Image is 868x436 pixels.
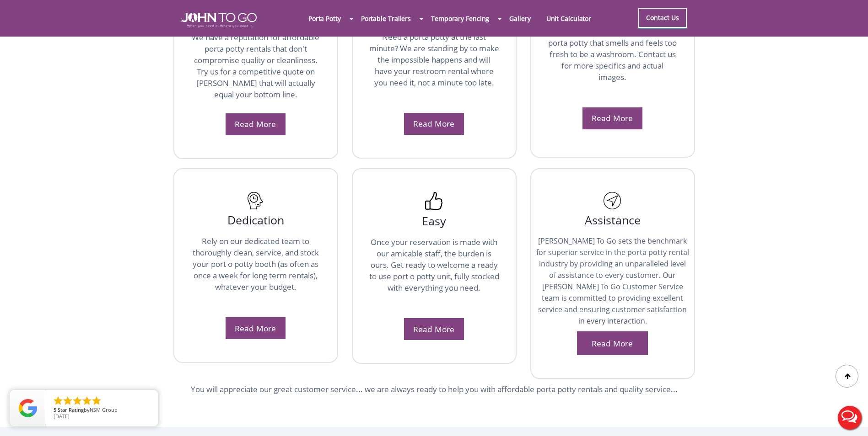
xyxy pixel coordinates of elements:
p: Impress your guests with a deluxe porta potty that smells and feels too fresh to be a washroom. C... [547,26,678,103]
a: Portable Trailers [353,9,419,28]
span: by [54,407,151,414]
a: Porta Potty [301,9,349,28]
a: Read More [413,324,454,335]
p: Once your reservation is made with our amicable staff, the burden is ours. Get ready to welcome a... [369,236,500,314]
a: Read More [235,323,276,334]
a: Read More [235,118,276,129]
p: Need a porta potty at the last minute? We are standing by to make the impossible happens and will... [369,31,500,108]
a: Gallery [501,9,538,28]
li:  [62,395,73,406]
span: [DATE] [54,413,70,420]
span: NSM Group [90,406,118,413]
span: Star Rating [58,406,84,413]
h4: Dedication [190,209,321,227]
img: Easy [425,192,443,210]
li:  [81,395,92,406]
a: Unit Calculator [539,9,599,28]
a: Easy [369,210,500,228]
p: You will appreciate our great customer service... we are always ready to help you with affordable... [173,383,695,395]
a: Read More [592,112,633,123]
a: Read More [413,118,454,129]
img: Assistance [604,192,621,209]
a: Read More [592,338,633,349]
p: We have a reputation for affordable porta potty rentals that don't compromise quality or cleanlin... [190,32,321,109]
button: Live Chat [831,399,868,436]
a: Temporary Fencing [423,9,497,28]
img: Dedication [247,192,264,209]
li:  [91,395,102,406]
a: Contact Us [638,8,687,28]
li:  [53,395,64,406]
p: [PERSON_NAME] To Go sets the benchmark for superior service in the porta potty rental industry by... [536,235,690,327]
p: Rely on our dedicated team to thoroughly clean, service, and stock your port o potty booth (as of... [190,235,321,313]
img: JOHN to go [181,13,257,27]
li:  [72,395,83,406]
a: Assistance [536,209,690,227]
span: 5 [54,406,56,413]
img: Review Rating [19,399,37,417]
